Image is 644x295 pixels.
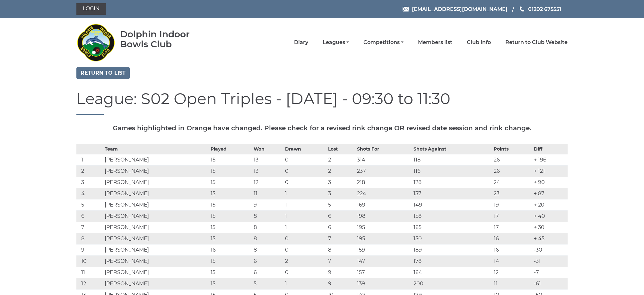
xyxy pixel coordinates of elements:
h5: Games highlighted in Orange have changed. Please check for a revised rink change OR revised date ... [76,124,568,132]
td: 16 [492,233,532,244]
td: 149 [412,199,492,210]
th: Drawn [283,144,326,154]
td: [PERSON_NAME] [103,244,209,255]
td: 12 [76,278,103,289]
td: 6 [326,222,355,233]
td: 157 [355,267,412,278]
td: 2 [76,165,103,177]
td: 1 [283,199,326,210]
td: 0 [283,267,326,278]
td: 13 [252,165,283,177]
td: 23 [492,188,532,199]
td: 9 [326,278,355,289]
td: 8 [76,233,103,244]
td: 7 [326,233,355,244]
th: Won [252,144,283,154]
td: 218 [355,177,412,188]
td: 17 [492,222,532,233]
td: 5 [326,199,355,210]
td: [PERSON_NAME] [103,267,209,278]
td: 1 [283,188,326,199]
a: Diary [294,39,308,46]
td: 11 [252,188,283,199]
td: 128 [412,177,492,188]
td: 1 [283,278,326,289]
td: 8 [252,244,283,255]
td: 16 [209,244,252,255]
td: 150 [412,233,492,244]
td: 15 [209,154,252,165]
td: 0 [283,177,326,188]
td: 2 [326,154,355,165]
td: 8 [326,244,355,255]
td: 5 [76,199,103,210]
td: -7 [532,267,568,278]
td: 15 [209,222,252,233]
td: + 30 [532,222,568,233]
td: [PERSON_NAME] [103,210,209,222]
td: 11 [76,267,103,278]
td: 8 [252,222,283,233]
td: 15 [209,233,252,244]
td: 6 [326,210,355,222]
td: 158 [412,210,492,222]
td: 10 [76,255,103,267]
img: Phone us [520,6,524,12]
td: + 20 [532,199,568,210]
td: 164 [412,267,492,278]
td: 5 [252,278,283,289]
td: 224 [355,188,412,199]
td: 1 [283,210,326,222]
td: 9 [76,244,103,255]
a: Competitions [363,39,404,46]
td: 19 [492,199,532,210]
td: 12 [492,267,532,278]
td: -31 [532,255,568,267]
a: Leagues [323,39,349,46]
img: Dolphin Indoor Bowls Club [76,20,115,65]
td: [PERSON_NAME] [103,177,209,188]
td: 15 [209,188,252,199]
td: 12 [252,177,283,188]
td: [PERSON_NAME] [103,165,209,177]
a: Club Info [467,39,491,46]
td: 1 [283,222,326,233]
span: [EMAIL_ADDRESS][DOMAIN_NAME] [412,6,508,12]
a: Login [76,3,106,15]
td: + 90 [532,177,568,188]
td: 3 [76,177,103,188]
td: 26 [492,165,532,177]
td: 147 [355,255,412,267]
th: Diff [532,144,568,154]
td: 0 [283,154,326,165]
td: 2 [326,165,355,177]
td: 11 [492,278,532,289]
td: 4 [76,188,103,199]
td: 189 [412,244,492,255]
span: 01202 675551 [528,6,561,12]
td: 6 [252,255,283,267]
td: 13 [252,154,283,165]
img: Email [403,7,409,12]
td: 116 [412,165,492,177]
td: 15 [209,177,252,188]
td: [PERSON_NAME] [103,278,209,289]
td: 15 [209,255,252,267]
th: Lost [326,144,355,154]
a: Email [EMAIL_ADDRESS][DOMAIN_NAME] [403,5,508,13]
td: 7 [76,222,103,233]
td: 24 [492,177,532,188]
td: 200 [412,278,492,289]
td: [PERSON_NAME] [103,255,209,267]
h1: League: S02 Open Triples - [DATE] - 09:30 to 11:30 [76,90,568,115]
th: Shots Against [412,144,492,154]
td: 118 [412,154,492,165]
a: Return to Club Website [505,39,568,46]
td: + 121 [532,165,568,177]
th: Points [492,144,532,154]
td: 1 [76,154,103,165]
td: [PERSON_NAME] [103,188,209,199]
td: [PERSON_NAME] [103,233,209,244]
td: 178 [412,255,492,267]
td: 195 [355,233,412,244]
